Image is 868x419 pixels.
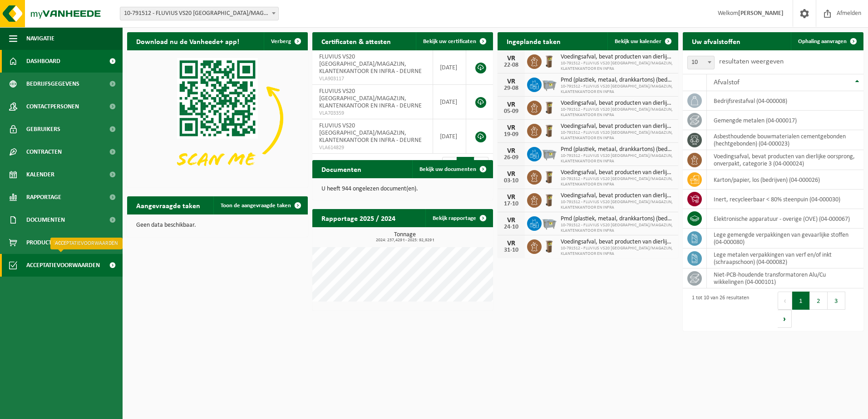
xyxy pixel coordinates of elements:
h2: Rapportage 2025 / 2024 [312,209,404,227]
h2: Uw afvalstoffen [683,32,750,50]
a: Bekijk rapportage [425,209,492,227]
span: Toon de aangevraagde taken [221,203,291,209]
div: VR [502,124,520,132]
div: 03-10 [502,178,520,184]
span: Voedingsafval, bevat producten van dierlijke oorsprong, onverpakt, categorie 3 [561,54,674,61]
span: Contactpersonen [26,95,79,118]
span: FLUVIUS VS20 [GEOGRAPHIC_DATA]/MAGAZIJN, KLANTENKANTOOR EN INFRA - DEURNE [319,122,422,144]
a: Ophaling aanvragen [791,32,863,50]
span: Voedingsafval, bevat producten van dierlijke oorsprong, onverpakt, categorie 3 [561,192,674,200]
button: 1 [792,292,810,310]
span: Acceptatievoorwaarden [26,254,100,277]
td: inert, recycleerbaar < 80% steenpuin (04-000030) [707,190,863,209]
a: Bekijk uw certificaten [416,32,492,50]
div: 31-10 [502,247,520,253]
span: 10 [687,56,715,69]
td: bedrijfsrestafval (04-000008) [707,91,863,111]
span: Pmd (plastiek, metaal, drankkartons) (bedrijven) [561,77,674,84]
td: niet-PCB-houdende transformatoren Alu/Cu wikkelingen (04-000101) [707,268,863,288]
span: Product Shop [26,231,68,254]
a: Bekijk uw kalender [607,32,677,50]
span: Rapportage [26,186,61,209]
td: lege metalen verpakkingen van verf en/of inkt (schraapschoon) (04-000082) [707,248,863,268]
span: 10-791512 - FLUVIUS VS20 ANTWERPEN/MAGAZIJN, KLANTENKANTOOR EN INFRA - DEURNE [120,7,278,20]
button: Verberg [264,32,307,50]
span: Navigatie [26,27,54,50]
span: Voedingsafval, bevat producten van dierlijke oorsprong, onverpakt, categorie 3 [561,239,674,246]
div: 1 tot 10 van 26 resultaten [687,291,749,329]
span: Afvalstof [714,79,740,86]
p: U heeft 944 ongelezen document(en). [321,186,484,192]
span: Dashboard [26,50,60,73]
div: 22-08 [502,62,520,68]
span: Voedingsafval, bevat producten van dierlijke oorsprong, onverpakt, categorie 3 [561,169,674,176]
h2: Aangevraagde taken [127,196,209,214]
div: VR [502,240,520,247]
span: VLA614829 [319,144,426,151]
span: Gebruikers [26,118,60,141]
td: [DATE] [433,119,466,154]
h2: Documenten [312,160,370,178]
img: WB-2500-GAL-GY-01 [542,215,557,230]
span: 10-791512 - FLUVIUS VS20 [GEOGRAPHIC_DATA]/MAGAZIJN, KLANTENKANTOOR EN INFRA [561,61,674,72]
td: [DATE] [433,50,466,85]
span: FLUVIUS VS20 [GEOGRAPHIC_DATA]/MAGAZIJN, KLANTENKANTOOR EN INFRA - DEURNE [319,88,422,109]
label: resultaten weergeven [719,58,784,65]
button: 2 [810,292,828,310]
div: 24-10 [502,224,520,230]
span: 10-791512 - FLUVIUS VS20 ANTWERPEN/MAGAZIJN, KLANTENKANTOOR EN INFRA - DEURNE [120,7,279,20]
img: WB-0140-HPE-BN-01 [542,169,557,184]
div: VR [502,194,520,201]
td: karton/papier, los (bedrijven) (04-000026) [707,170,863,190]
td: voedingsafval, bevat producten van dierlijke oorsprong, onverpakt, categorie 3 (04-000024) [707,150,863,170]
img: WB-0140-HPE-BN-01 [542,53,557,68]
span: 10-791512 - FLUVIUS VS20 [GEOGRAPHIC_DATA]/MAGAZIJN, KLANTENKANTOOR EN INFRA [561,200,674,210]
span: Verberg [271,39,291,44]
span: Bekijk uw documenten [419,166,476,172]
div: VR [502,217,520,224]
img: Download de VHEPlus App [127,50,308,186]
strong: [PERSON_NAME] [738,10,784,17]
span: FLUVIUS VS20 [GEOGRAPHIC_DATA]/MAGAZIJN, KLANTENKANTOOR EN INFRA - DEURNE [319,54,422,75]
span: 10-791512 - FLUVIUS VS20 [GEOGRAPHIC_DATA]/MAGAZIJN, KLANTENKANTOOR EN INFRA [561,107,674,118]
img: WB-2500-GAL-GY-01 [542,146,557,161]
img: WB-0140-HPE-BN-01 [542,192,557,207]
span: 10-791512 - FLUVIUS VS20 [GEOGRAPHIC_DATA]/MAGAZIJN, KLANTENKANTOOR EN INFRA [561,223,674,234]
h3: Tonnage [317,232,493,243]
span: Contracten [26,141,62,163]
span: 10-791512 - FLUVIUS VS20 [GEOGRAPHIC_DATA]/MAGAZIJN, KLANTENKANTOOR EN INFRA [561,176,674,187]
a: Bekijk uw documenten [412,160,492,178]
td: asbesthoudende bouwmaterialen cementgebonden (hechtgebonden) (04-000023) [707,130,863,150]
h2: Certificaten & attesten [312,32,400,50]
div: VR [502,171,520,178]
img: WB-0140-HPE-BN-01 [542,238,557,253]
span: 10-791512 - FLUVIUS VS20 [GEOGRAPHIC_DATA]/MAGAZIJN, KLANTENKANTOOR EN INFRA [561,130,674,141]
img: WB-0140-HPE-BN-01 [542,122,557,138]
td: lege gemengde verpakkingen van gevaarlijke stoffen (04-000080) [707,229,863,248]
button: Previous [778,292,792,310]
div: VR [502,55,520,62]
span: Documenten [26,209,65,231]
div: 29-08 [502,85,520,92]
span: Voedingsafval, bevat producten van dierlijke oorsprong, onverpakt, categorie 3 [561,123,674,130]
span: 10-791512 - FLUVIUS VS20 [GEOGRAPHIC_DATA]/MAGAZIJN, KLANTENKANTOOR EN INFRA [561,84,674,95]
div: 17-10 [502,201,520,207]
td: [DATE] [433,85,466,119]
span: VLA703359 [319,110,426,117]
div: 19-09 [502,132,520,138]
p: Geen data beschikbaar. [136,222,299,229]
div: VR [502,147,520,155]
div: VR [502,78,520,85]
div: VR [502,101,520,108]
h2: Ingeplande taken [498,32,570,50]
td: gemengde metalen (04-000017) [707,111,863,130]
button: Next [778,310,792,328]
span: Bedrijfsgegevens [26,73,79,95]
span: Pmd (plastiek, metaal, drankkartons) (bedrijven) [561,215,674,223]
span: Pmd (plastiek, metaal, drankkartons) (bedrijven) [561,146,674,153]
span: Voedingsafval, bevat producten van dierlijke oorsprong, onverpakt, categorie 3 [561,100,674,107]
a: Toon de aangevraagde taken [213,196,307,214]
span: Bekijk uw certificaten [423,39,476,44]
span: 10 [688,56,714,69]
div: 26-09 [502,155,520,161]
